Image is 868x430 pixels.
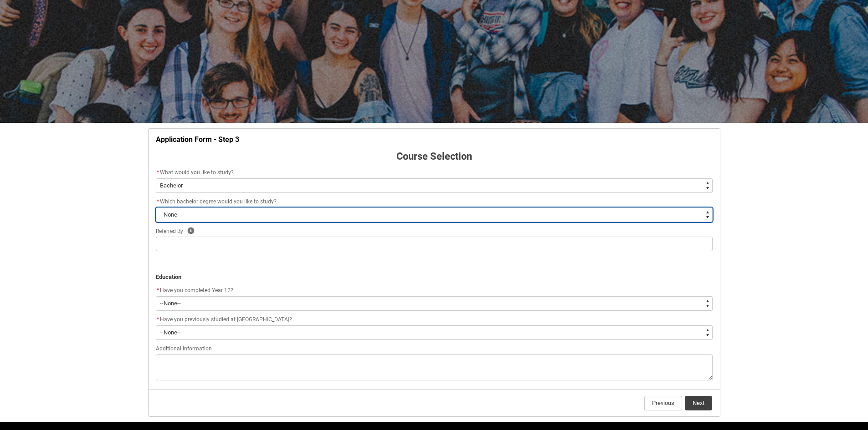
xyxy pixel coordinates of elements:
[156,228,183,234] span: Referred By
[396,151,472,162] strong: Course Selection
[148,128,720,417] article: REDU_Application_Form_for_Applicant flow
[160,198,277,205] span: Which bachelor degree would you like to study?
[157,198,159,205] abbr: required
[156,345,212,352] span: Additional Information
[157,287,159,293] abbr: required
[160,169,234,176] span: What would you like to study?
[156,135,239,144] strong: Application Form - Step 3
[644,396,682,410] button: Previous
[157,169,159,176] abbr: required
[160,316,292,323] span: Have you previously studied at [GEOGRAPHIC_DATA]?
[156,273,181,280] strong: Education
[160,287,233,293] span: Have you completed Year 12?
[157,316,159,323] abbr: required
[685,396,712,410] button: Next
